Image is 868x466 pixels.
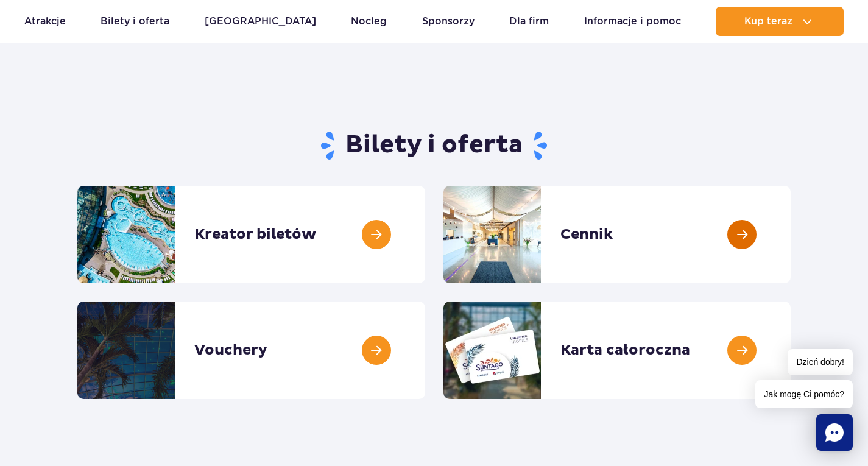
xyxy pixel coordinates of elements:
a: [GEOGRAPHIC_DATA] [205,7,316,36]
a: Informacje i pomoc [584,7,681,36]
a: Nocleg [351,7,387,36]
div: Chat [816,414,853,451]
button: Kup teraz [716,7,844,36]
a: Bilety i oferta [101,7,169,36]
span: Kup teraz [744,16,792,27]
h1: Bilety i oferta [77,130,791,161]
span: Dzień dobry! [788,349,853,375]
a: Sponsorzy [422,7,475,36]
a: Atrakcje [24,7,66,36]
a: Dla firm [509,7,549,36]
span: Jak mogę Ci pomóc? [755,380,853,408]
